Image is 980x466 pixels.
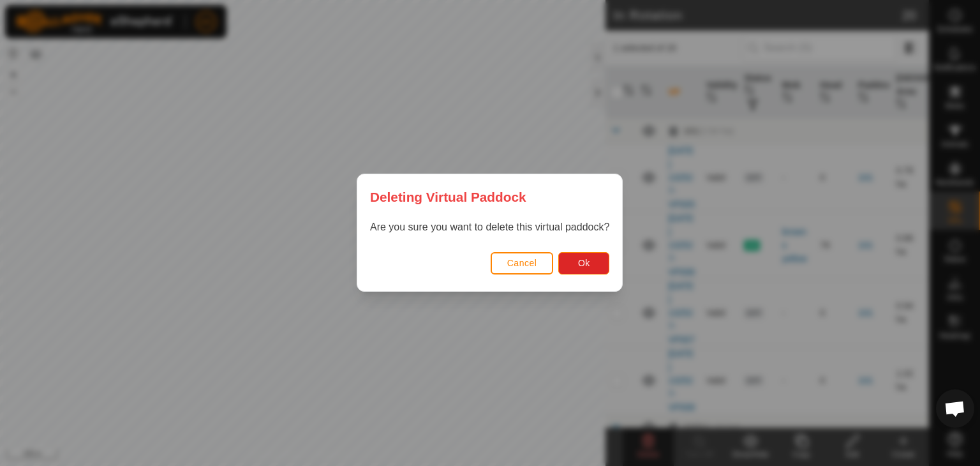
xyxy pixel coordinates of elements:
span: Ok [578,259,590,269]
span: Cancel [507,259,537,269]
div: Open chat [936,389,974,428]
p: Are you sure you want to delete this virtual paddock? [370,220,609,236]
button: Ok [559,252,610,274]
span: Deleting Virtual Paddock [370,187,526,207]
button: Cancel [491,252,554,274]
